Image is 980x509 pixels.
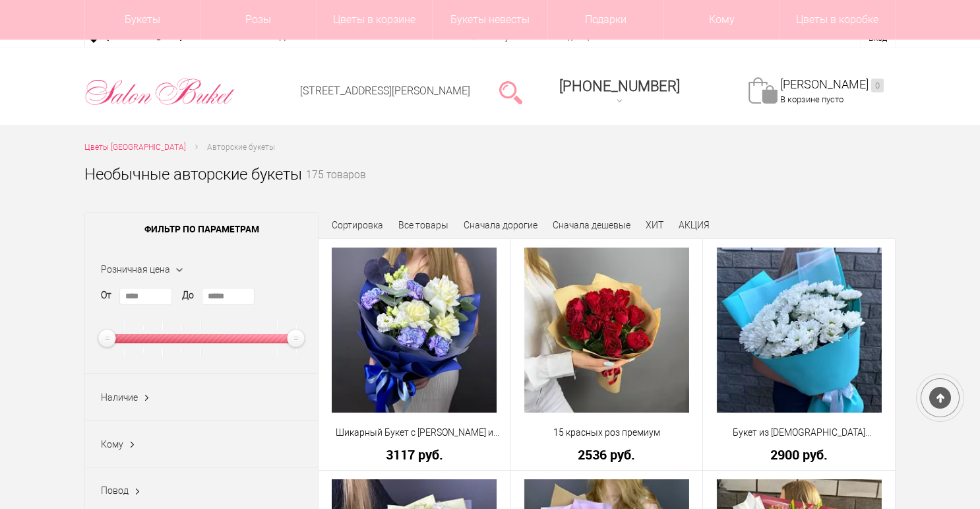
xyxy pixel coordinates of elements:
a: [PERSON_NAME] [780,77,884,92]
img: Цветы Нижний Новгород [84,75,235,109]
span: Авторские букеты [207,143,275,152]
span: Наличие [101,392,138,403]
span: Повод [101,485,129,496]
a: АКЦИЯ [679,220,710,230]
a: Шикарный Букет с [PERSON_NAME] и [PERSON_NAME] [327,426,502,440]
a: Сначала дорогие [464,220,537,230]
a: Сначала дешевые [553,220,630,230]
h1: Необычные авторские букеты [84,162,302,186]
a: Букет из [DEMOGRAPHIC_DATA] кустовых [712,426,886,440]
ins: 0 [871,79,884,92]
span: Розничная цена [101,264,170,275]
a: 2900 руб. [712,448,886,461]
span: В корзине пусто [780,94,843,104]
a: Все товары [398,220,448,230]
label: От [101,288,111,302]
span: Цветы [GEOGRAPHIC_DATA] [84,143,186,152]
span: Фильтр по параметрам [85,213,318,246]
img: Букет из хризантем кустовых [717,248,882,413]
span: Кому [101,439,123,450]
a: 2536 руб. [520,448,694,461]
img: Шикарный Букет с Розами и Синими Диантусами [332,248,497,413]
a: Цветы [GEOGRAPHIC_DATA] [84,141,186,154]
a: [STREET_ADDRESS][PERSON_NAME] [300,85,470,97]
label: До [182,288,194,302]
a: [PHONE_NUMBER] [551,73,688,111]
span: [PHONE_NUMBER] [559,78,680,94]
a: 15 красных роз премиум [520,426,694,440]
img: 15 красных роз премиум [524,248,689,413]
a: ХИТ [646,220,663,230]
small: 175 товаров [306,170,366,202]
span: Сортировка [332,220,383,230]
a: 3117 руб. [327,448,502,461]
